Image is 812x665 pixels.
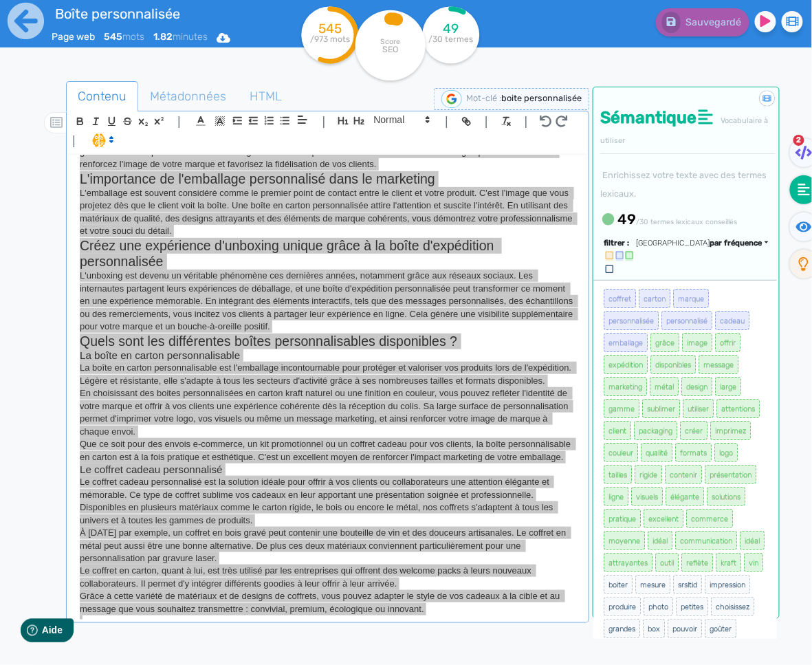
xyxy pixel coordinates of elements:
a: Métadonnées [138,81,238,112]
span: Aide [70,11,91,22]
span: solutions [707,487,745,506]
p: L'emballage est souvent considéré comme le premier point de contact entre le client et votre prod... [80,187,575,238]
span: personnalisé [661,311,712,330]
tspan: 545 [318,21,342,36]
h4: Sémantique [600,108,776,148]
span: photo [644,597,673,616]
span: boiter [604,575,633,594]
small: Enrichissez votre texte avec des termes lexicaux. [600,170,767,199]
span: outil [655,553,679,572]
span: grandes [604,619,640,638]
p: Que ce soit pour des envois e-commerce, un kit promotionnel ou un coffret cadeau pour vos clients... [80,438,575,464]
span: créer [680,421,707,440]
span: | [445,112,448,131]
span: Métadonnées [139,78,237,115]
span: impression [705,575,750,594]
span: marketing [604,377,647,396]
span: goûter [705,619,736,638]
span: ligne [604,487,628,506]
a: Contenu [66,81,138,112]
h2: L'importance de l'emballage personnalisé dans le marketing [80,171,575,187]
tspan: /30 termes [428,34,473,44]
div: Domaine [71,81,106,90]
span: attentions [716,399,760,418]
input: title [52,3,295,25]
b: 545 [104,31,122,43]
p: En choisissant des boites personnalisées en carton kraft naturel ou une finition en couleur, vous... [80,387,575,438]
h3: Le coffret cadeau personnalisé [80,464,575,476]
span: tailles [604,465,632,484]
tspan: /973 mots [310,34,350,44]
div: [GEOGRAPHIC_DATA] [637,238,769,250]
small: /30 termes lexicaux conseillés [637,217,738,226]
span: Vocabulaire à utiliser [600,116,768,145]
span: rigide [635,465,662,484]
h2: Quels sont les différentes boîtes personnalisables disponibles ? [80,334,575,349]
span: marque [673,289,709,308]
span: HTML [239,78,293,115]
a: HTML [238,81,294,112]
span: moyenne [604,531,645,550]
span: commerce [686,509,733,528]
span: srsltid [673,575,702,594]
span: | [177,112,181,131]
span: coffret [604,289,636,308]
img: logo_orange.svg [22,22,33,33]
span: reflète [681,553,713,572]
span: Mot-clé : [466,93,501,103]
span: personnalisée [604,311,659,330]
span: utiliser [683,399,714,418]
span: carton [639,289,670,308]
p: La boîte en carton personnalisable est l'emballage incontournable pour protéger et valoriser vos ... [80,362,575,387]
span: Contenu [67,78,138,115]
span: minutes [153,31,208,43]
span: filtrer : [604,239,629,248]
span: Sauvegardé [686,17,742,28]
span: logo [714,443,738,462]
div: v 4.0.25 [39,22,67,33]
span: contenir [665,465,702,484]
button: Sauvegardé [656,8,749,36]
tspan: SEO [382,44,398,54]
span: packaging [634,421,677,440]
h3: La boîte en carton personnalisable [80,349,575,362]
span: visuels [631,487,663,506]
span: sublimer [642,399,680,418]
span: cadeau [715,311,749,330]
span: | [72,131,76,150]
span: image [682,333,712,352]
span: Aligment [293,111,312,128]
p: Le coffret en carton, quant à lui, est très utilisé par les entreprises qui offrent des welcome p... [80,565,575,590]
p: Grâce à cette variété de matériaux et de designs de coffrets, vous pouvez adapter le style de vos... [80,590,575,615]
span: métal [650,377,679,396]
span: | [322,112,326,131]
span: message [699,355,738,374]
span: large [715,377,741,396]
img: tab_domain_overview_orange.svg [56,80,67,91]
span: offrir [715,333,740,352]
span: idéal [740,531,765,550]
span: mesure [635,575,670,594]
span: design [681,377,712,396]
span: idéal [648,531,672,550]
p: À [DATE] par exemple, un coffret en bois gravé peut contenir une bouteille de vin et des douceurs... [80,527,575,565]
span: gamme [604,399,639,418]
span: imprimez [710,421,751,440]
b: 1.82 [153,31,173,43]
span: pouvoir [668,619,702,638]
span: Page web [52,31,95,43]
p: Disponibles en plusieurs matériaux comme le carton rigide, le bois ou encore le métal, nos coffre... [80,501,575,527]
span: produire [604,597,641,616]
tspan: Score [380,37,400,46]
span: expédition [604,355,648,374]
div: Domaine: [DOMAIN_NAME] [36,36,155,47]
img: website_grey.svg [22,36,33,47]
img: tab_keywords_by_traffic_grey.svg [156,80,167,91]
div: Mots-clés [171,81,210,90]
span: communication [675,531,737,550]
span: formats [675,443,712,462]
span: par fréquence [710,239,762,248]
span: disponibles [650,355,696,374]
span: pratique [604,509,641,528]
